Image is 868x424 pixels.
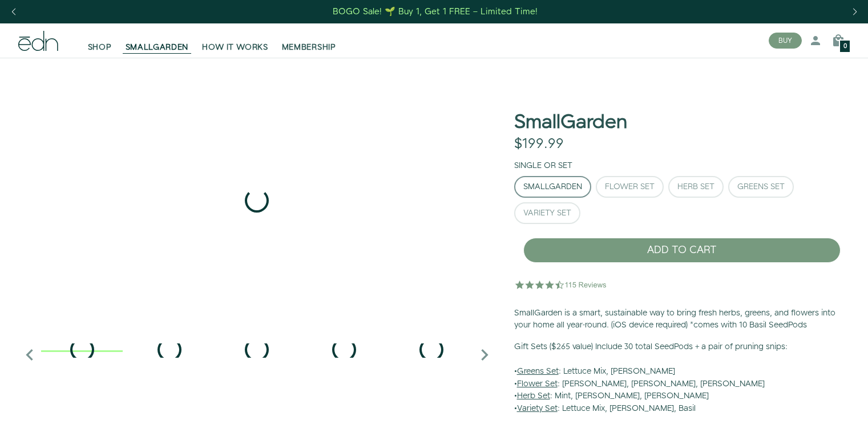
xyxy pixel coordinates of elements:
div: Herb Set [677,183,714,191]
a: BOGO Sale! 🌱 Buy 1, Get 1 FREE – Limited Time! [332,3,539,21]
div: 3 / 6 [216,349,297,352]
span: SHOP [88,42,112,53]
label: Single or Set [514,160,572,171]
span: HOW IT WORKS [202,42,268,53]
div: 4 / 6 [304,349,385,352]
a: HOW IT WORKS [195,28,274,53]
u: Variety Set [517,403,558,414]
button: Flower Set [596,176,664,198]
button: Variety Set [514,202,580,224]
button: SmallGarden [514,176,591,198]
a: SMALLGARDEN [119,28,196,53]
u: Herb Set [517,390,550,402]
u: Flower Set [517,378,558,390]
div: 1 / 6 [41,349,123,352]
div: 5 / 6 [391,349,473,352]
p: • : Lettuce Mix, [PERSON_NAME] • : [PERSON_NAME], [PERSON_NAME], [PERSON_NAME] • : Mint, [PERSON_... [514,341,850,415]
span: SMALLGARDEN [126,42,189,53]
i: Previous slide [18,343,41,366]
button: BUY [769,33,802,49]
p: SmallGarden is a smart, sustainable way to bring fresh herbs, greens, and flowers into your home ... [514,307,850,332]
a: MEMBERSHIP [275,28,343,53]
img: 4.5 star rating [514,273,608,296]
div: BOGO Sale! 🌱 Buy 1, Get 1 FREE – Limited Time! [333,6,538,18]
h1: SmallGarden [514,112,627,133]
a: SHOP [81,28,119,53]
span: 0 [843,43,847,50]
div: SmallGarden [523,183,582,191]
u: Greens Set [517,366,559,377]
button: Greens Set [728,176,794,198]
div: 2 / 6 [128,349,210,352]
button: Herb Set [668,176,724,198]
div: Variety Set [523,209,571,217]
div: Greens Set [737,183,785,191]
span: MEMBERSHIP [282,42,336,53]
button: ADD TO CART [523,238,841,263]
div: 1 / 6 [18,58,495,343]
div: Flower Set [605,183,655,191]
iframe: Opens a widget where you can find more information [780,390,857,418]
div: $199.99 [514,136,564,153]
i: Next slide [473,343,496,366]
b: Gift Sets ($265 value) Include 30 total SeedPods + a pair of pruning snips: [514,341,788,353]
